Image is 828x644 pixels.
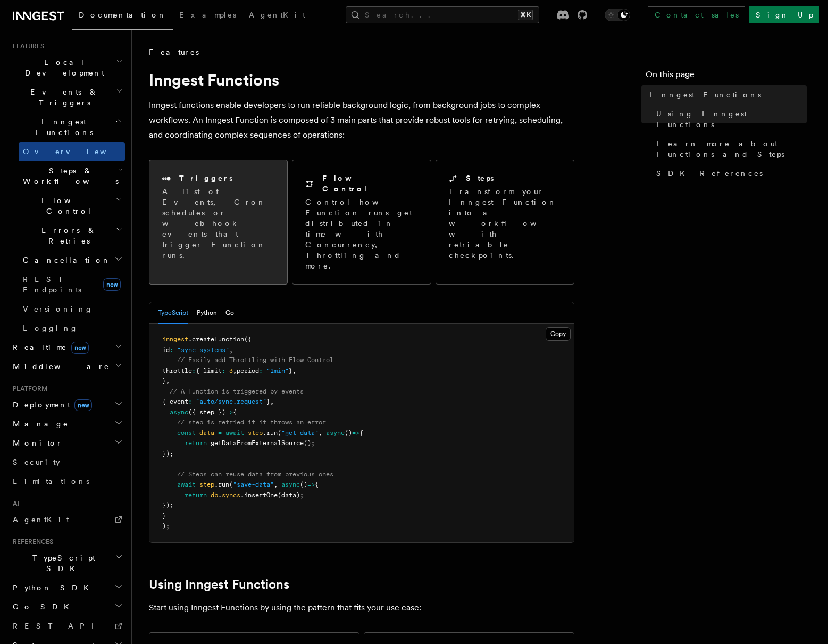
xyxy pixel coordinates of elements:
[218,429,222,437] span: =
[23,147,132,156] span: Overview
[9,338,125,357] button: Realtimenew
[352,429,359,437] span: =>
[292,367,296,374] span: ,
[9,433,125,453] button: Monitor
[162,377,166,384] span: }
[13,477,89,486] span: Limitations
[9,538,53,546] span: References
[196,398,266,405] span: "auto/sync.request"
[9,53,125,82] button: Local Development
[74,399,92,411] span: new
[19,165,119,187] span: Steps & Workflows
[9,414,125,433] button: Manage
[656,108,807,130] span: Using Inngest Functions
[188,336,244,343] span: .createFunction
[248,429,263,437] span: step
[652,104,807,134] a: Using Inngest Functions
[23,305,93,313] span: Versioning
[19,319,125,338] a: Logging
[359,429,363,437] span: {
[9,582,95,593] span: Python SDK
[233,481,274,488] span: "save-data"
[229,367,233,374] span: 3
[242,3,312,29] a: AgentKit
[9,453,125,472] a: Security
[646,85,807,104] a: Inngest Functions
[162,501,173,509] span: });
[149,577,289,592] a: Using Inngest Functions
[304,439,315,447] span: ();
[9,87,116,108] span: Events & Triggers
[266,367,289,374] span: "1min"
[289,367,292,374] span: }
[9,361,110,372] span: Middleware
[211,491,218,499] span: db
[188,398,192,405] span: :
[185,491,207,499] span: return
[652,134,807,164] a: Learn more about Functions and Steps
[179,173,233,183] h2: Triggers
[19,270,125,299] a: REST Endpointsnew
[19,142,125,161] a: Overview
[266,398,270,405] span: }
[9,384,48,393] span: Platform
[103,278,121,291] span: new
[177,356,333,364] span: // Easily add Throttling with Flow Control
[222,491,240,499] span: syncs
[19,195,115,216] span: Flow Control
[222,367,225,374] span: :
[79,11,166,19] span: Documentation
[162,367,192,374] span: throttle
[233,408,237,416] span: {
[162,512,166,520] span: }
[185,439,207,447] span: return
[9,597,125,616] button: Go SDK
[13,458,60,466] span: Security
[436,160,574,285] a: StepsTransform your Inngest Function into a workflow with retriable checkpoints.
[648,6,745,23] a: Contact sales
[9,342,89,353] span: Realtime
[177,481,196,488] span: await
[13,622,103,630] span: REST API
[263,429,278,437] span: .run
[315,481,319,488] span: {
[307,481,315,488] span: =>
[170,408,188,416] span: async
[162,522,170,530] span: );
[9,548,125,578] button: TypeScript SDK
[9,57,116,78] span: Local Development
[225,302,234,324] button: Go
[19,299,125,319] a: Versioning
[749,6,819,23] a: Sign Up
[237,367,259,374] span: period
[518,10,533,20] kbd: ⌘K
[249,11,305,19] span: AgentKit
[9,42,44,51] span: Features
[9,142,125,338] div: Inngest Functions
[199,429,214,437] span: data
[278,491,304,499] span: (data);
[19,161,125,191] button: Steps & Workflows
[650,89,761,100] span: Inngest Functions
[652,164,807,183] a: SDK References
[179,11,236,19] span: Examples
[9,112,125,142] button: Inngest Functions
[218,491,222,499] span: .
[9,82,125,112] button: Events & Triggers
[229,346,233,354] span: ,
[149,70,574,89] h1: Inngest Functions
[9,438,63,448] span: Monitor
[19,250,125,270] button: Cancellation
[71,342,89,354] span: new
[9,395,125,414] button: Deploymentnew
[23,324,78,332] span: Logging
[23,275,81,294] span: REST Endpoints
[162,450,173,457] span: });
[177,346,229,354] span: "sync-systems"
[192,367,196,374] span: :
[72,3,173,30] a: Documentation
[281,481,300,488] span: async
[170,388,304,395] span: // A Function is triggered by events
[270,398,274,405] span: ,
[240,491,278,499] span: .insertOne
